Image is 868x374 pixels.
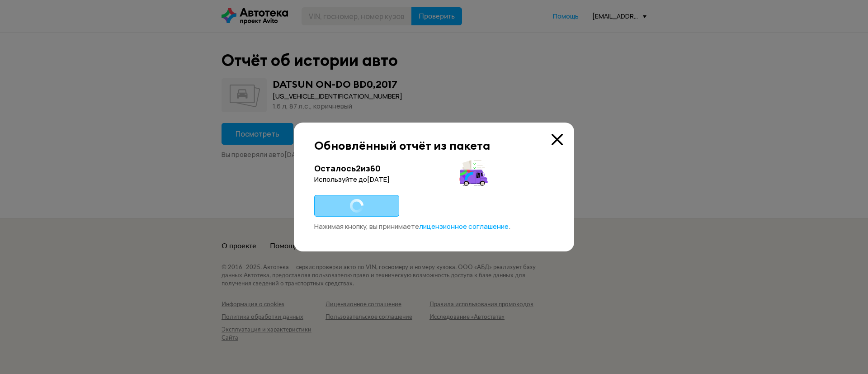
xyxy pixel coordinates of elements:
[314,138,554,152] div: Обновлённый отчёт из пакета
[314,163,554,174] div: Осталось 2 из 60
[314,222,510,231] span: Нажимая кнопку, вы принимаете .
[314,175,554,184] div: Используйте до [DATE]
[419,222,509,231] a: лицензионное соглашение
